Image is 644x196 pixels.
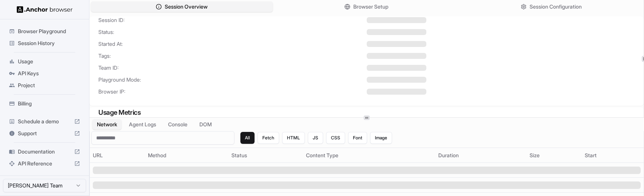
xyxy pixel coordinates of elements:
div: API Keys [6,67,83,79]
h3: Usage Metrics [98,107,635,118]
div: Method [148,152,225,159]
span: Browser IP: [98,88,367,95]
button: JS [308,132,323,144]
div: API Reference [6,158,83,170]
span: Schedule a demo [18,118,71,125]
span: Billing [18,100,80,107]
div: Project [6,79,83,91]
button: DOM [195,119,216,130]
div: Billing [6,98,83,110]
img: Anchor Logo [17,6,73,13]
div: Documentation [6,146,83,158]
span: Documentation [18,148,71,155]
span: Project [18,82,80,89]
span: Session ID: [98,16,367,24]
button: HTML [282,132,305,144]
button: Font [348,132,367,144]
span: Session Configuration [530,3,582,10]
span: Team ID: [98,64,367,72]
div: Content Type [306,152,432,159]
span: Status: [98,28,367,36]
span: Browser Playground [18,28,80,35]
button: CSS [326,132,345,144]
div: Size [530,152,579,159]
div: Status [231,152,300,159]
span: Playground Mode: [98,76,367,83]
span: API Reference [18,160,71,167]
div: Schedule a demo [6,116,83,127]
div: URL [93,152,142,159]
span: Session Overview [165,3,208,10]
button: Image [370,132,392,144]
div: Usage [6,56,83,67]
button: All [240,132,255,144]
span: Support [18,130,71,137]
button: Fetch [258,132,279,144]
button: Agent Logs [124,119,161,130]
button: Console [164,119,192,130]
span: Usage [18,58,80,65]
span: Started At: [98,40,367,48]
div: Browser Playground [6,25,83,37]
span: API Keys [18,70,80,77]
button: Network [92,119,121,130]
div: Session History [6,37,83,49]
span: Session History [18,39,80,47]
span: Tags: [98,52,367,60]
div: Support [6,127,83,139]
div: Start [585,152,641,159]
span: Browser Setup [353,3,388,10]
div: Duration [438,152,524,159]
